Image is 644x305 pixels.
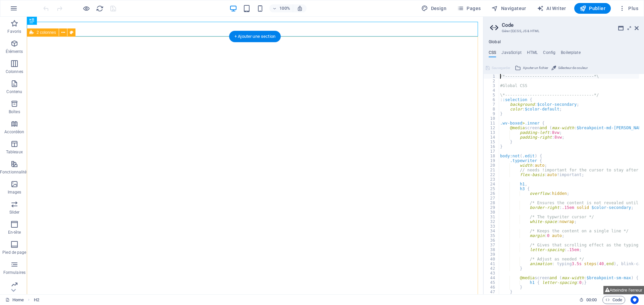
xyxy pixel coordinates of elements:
[484,88,499,93] div: 4
[421,5,446,12] span: Design
[484,238,499,243] div: 36
[6,49,23,54] p: Éléments
[619,5,638,12] span: Plus
[484,247,499,252] div: 38
[484,107,499,111] div: 8
[501,50,521,58] h4: JavaScript
[484,233,499,238] div: 35
[579,296,597,304] h6: Durée de la session
[2,250,26,255] p: Pied de page
[484,79,499,83] div: 2
[484,243,499,247] div: 37
[484,182,499,186] div: 24
[558,64,588,72] span: Sélecteur de couleur
[484,168,499,172] div: 21
[523,64,548,72] span: Ajouter un fichier
[603,286,644,294] button: Atteindre l'erreur
[484,201,499,205] div: 28
[586,296,597,304] span: 00 00
[484,83,499,88] div: 3
[34,296,39,304] nav: breadcrumb
[269,4,293,12] button: 100%
[229,31,281,42] div: + Ajouter une section
[82,4,90,12] button: Cliquez ici pour quitter le mode Aperçu et poursuivre l'édition.
[484,74,499,79] div: 1
[537,5,566,12] span: AI Writer
[419,3,449,14] div: Design (Ctrl+Alt+Y)
[574,3,611,14] button: Publier
[484,163,499,168] div: 20
[484,177,499,182] div: 23
[484,266,499,271] div: 42
[484,111,499,116] div: 9
[3,270,25,275] p: Formulaires
[484,290,499,294] div: 47
[616,3,641,14] button: Plus
[489,50,496,58] h4: CSS
[484,191,499,196] div: 26
[96,4,104,12] button: reload
[580,5,605,12] span: Publier
[484,210,499,215] div: 30
[484,271,499,276] div: 43
[561,50,581,58] h4: Boilerplate
[550,64,589,72] button: Sélecteur de couleur
[8,189,21,195] p: Images
[484,285,499,290] div: 46
[484,196,499,201] div: 27
[591,297,592,302] span: :
[602,296,625,304] button: Code
[9,109,20,115] p: Boîtes
[484,135,499,140] div: 14
[491,5,526,12] span: Navigateur
[631,296,639,304] button: Usercentrics
[34,296,39,304] span: Cliquez pour sélectionner. Double-cliquez pour modifier.
[96,5,104,12] i: Actualiser la page
[484,215,499,219] div: 31
[484,140,499,144] div: 15
[484,229,499,233] div: 34
[6,89,22,94] p: Contenu
[534,3,569,14] button: AI Writer
[484,130,499,135] div: 13
[457,5,481,12] span: Pages
[484,257,499,261] div: 40
[484,144,499,149] div: 16
[419,3,449,14] button: Design
[489,40,501,45] h4: Global
[484,116,499,121] div: 10
[527,50,538,58] h4: HTML
[484,219,499,224] div: 32
[484,126,499,130] div: 12
[605,296,622,304] span: Code
[484,149,499,154] div: 17
[484,102,499,107] div: 7
[484,205,499,210] div: 29
[6,69,23,74] p: Colonnes
[489,3,529,14] button: Navigateur
[502,28,625,34] h3: Gérer (S)CSS, JS & HTML
[543,50,555,58] h4: Config
[484,158,499,163] div: 19
[454,3,483,14] button: Pages
[484,276,499,280] div: 44
[484,93,499,97] div: 5
[514,64,549,72] button: Ajouter un fichier
[5,296,24,304] a: Cliquez pour annuler la sélection. Double-cliquez pour ouvrir Pages.
[484,252,499,257] div: 39
[484,261,499,266] div: 41
[502,22,639,28] h2: Code
[7,29,21,34] p: Favoris
[484,186,499,191] div: 25
[484,224,499,229] div: 33
[484,154,499,158] div: 18
[37,30,56,34] span: 2 colonnes
[6,149,23,155] p: Tableaux
[279,4,290,12] h6: 100%
[297,5,303,11] i: Lors du redimensionnement, ajuster automatiquement le niveau de zoom en fonction de l'appareil sé...
[484,121,499,126] div: 11
[484,172,499,177] div: 22
[9,210,20,215] p: Slider
[484,280,499,285] div: 45
[8,230,21,235] p: En-tête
